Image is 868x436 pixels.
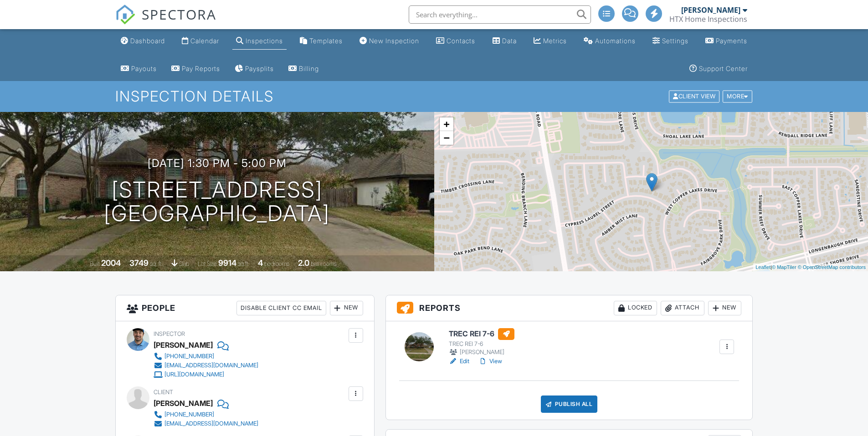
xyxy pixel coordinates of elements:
[386,295,753,321] h3: Reports
[117,33,169,50] a: Dashboard
[543,37,567,45] div: Metrics
[478,357,502,366] a: View
[238,260,249,267] span: sq.ft.
[168,61,224,77] a: Pay Reports
[311,260,337,267] span: bathrooms
[432,33,479,50] a: Contacts
[258,258,263,268] div: 4
[218,258,236,268] div: 9914
[232,33,287,50] a: Inspections
[246,37,283,45] div: Inspections
[198,260,217,267] span: Lot Size
[530,33,570,50] a: Metrics
[702,33,751,50] a: Payments
[231,61,277,77] a: Paysplits
[104,178,330,226] h1: [STREET_ADDRESS] [GEOGRAPHIC_DATA]
[595,37,636,45] div: Automations
[264,260,289,267] span: bedrooms
[164,353,214,360] div: [PHONE_NUMBER]
[116,295,374,321] h3: People
[669,15,747,24] div: HTX Home Inspections
[716,37,747,45] div: Payments
[154,330,185,337] span: Inspector
[798,264,866,270] a: © OpenStreetMap contributors
[154,410,258,419] a: [PHONE_NUMBER]
[164,362,258,369] div: [EMAIL_ADDRESS][DOMAIN_NAME]
[409,5,591,24] input: Search everything...
[131,65,157,72] div: Payouts
[449,348,514,357] div: [PERSON_NAME]
[580,33,639,50] a: Automations (Advanced)
[449,328,514,357] a: TREC REI 7-6 TREC REI 7-6 [PERSON_NAME]
[502,37,517,45] div: Data
[142,5,216,24] span: SPECTORA
[669,91,719,103] div: Client View
[681,5,740,15] div: [PERSON_NAME]
[449,328,514,340] h6: TREC REI 7-6
[330,301,363,315] div: New
[285,61,323,77] a: Billing
[299,65,319,72] div: Billing
[236,301,326,315] div: Disable Client CC Email
[369,37,419,45] div: New Inspection
[309,37,343,45] div: Templates
[753,264,868,271] div: |
[440,131,453,145] a: Zoom out
[449,357,469,366] a: Edit
[296,33,346,50] a: Templates
[154,419,258,428] a: [EMAIL_ADDRESS][DOMAIN_NAME]
[245,65,274,72] div: Paysplits
[699,65,748,72] div: Support Center
[298,258,309,268] div: 2.0
[190,37,219,45] div: Calendar
[614,301,657,315] div: Locked
[755,264,770,270] a: Leaflet
[447,37,475,45] div: Contacts
[356,33,423,50] a: New Inspection
[164,411,214,418] div: [PHONE_NUMBER]
[148,157,287,169] h3: [DATE] 1:30 pm - 5:00 pm
[164,371,224,378] div: [URL][DOMAIN_NAME]
[440,117,453,131] a: Zoom in
[129,258,149,268] div: 3749
[90,260,100,267] span: Built
[115,5,135,25] img: The Best Home Inspection Software - Spectora
[661,301,704,315] div: Attach
[668,92,722,99] a: Client View
[154,361,258,370] a: [EMAIL_ADDRESS][DOMAIN_NAME]
[101,258,121,268] div: 2004
[117,61,160,77] a: Payouts
[115,88,753,104] h1: Inspection Details
[154,352,258,361] a: [PHONE_NUMBER]
[182,65,220,72] div: Pay Reports
[686,61,751,77] a: Support Center
[723,91,752,103] div: More
[154,396,213,410] div: [PERSON_NAME]
[662,37,688,45] div: Settings
[489,33,520,50] a: Data
[708,301,741,315] div: New
[150,260,163,267] span: sq. ft.
[178,33,223,50] a: Calendar
[179,260,189,267] span: slab
[115,12,216,31] a: SPECTORA
[772,264,796,270] a: © MapTiler
[649,33,692,50] a: Settings
[154,370,258,379] a: [URL][DOMAIN_NAME]
[541,395,598,413] div: Publish All
[154,389,173,395] span: Client
[449,340,514,348] div: TREC REI 7-6
[164,420,258,427] div: [EMAIL_ADDRESS][DOMAIN_NAME]
[130,37,165,45] div: Dashboard
[154,338,213,352] div: [PERSON_NAME]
